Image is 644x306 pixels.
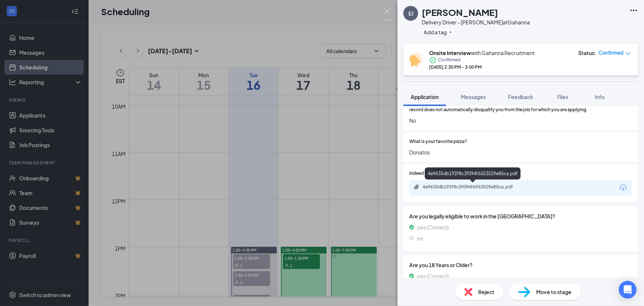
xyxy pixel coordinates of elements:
span: Donatos [409,148,632,156]
span: no [417,234,423,242]
span: Indeed Resume [409,170,442,177]
span: Info [595,93,605,100]
span: Files [557,93,568,100]
span: yes (Correct) [417,272,449,280]
div: 4e9635db192f8c3f094f6553529e85ca.pdf [423,184,526,190]
span: What is your favorite pizza? [409,138,467,145]
span: Are you legally eligible to work in the [GEOGRAPHIC_DATA]? [409,212,632,220]
span: Reject [478,288,495,296]
div: [DATE] 2:30 PM - 3:00 PM [429,64,535,70]
button: PlusAdd a tag [422,28,455,36]
svg: Paperclip [414,184,420,190]
svg: Download [619,183,628,192]
span: Are you 18 Years or Older? [409,261,632,269]
svg: CheckmarkCircle [429,57,437,64]
span: Confirmed [599,49,624,57]
div: with Gahanna Recruitment [429,49,535,57]
span: yes (Correct) [417,223,449,231]
div: Delivery Driver - [PERSON_NAME] at Gahanna [422,18,530,26]
span: Move to stage [536,288,572,296]
div: 4e9635db192f8c3f094f6553529e85ca.pdf [425,167,521,180]
h1: [PERSON_NAME] [422,6,498,18]
span: Application [411,93,439,100]
span: Messages [461,93,486,100]
div: Open Intercom Messenger [619,281,637,299]
div: EJ [409,10,413,17]
a: Paperclip4e9635db192f8c3f094f6553529e85ca.pdf [414,184,533,191]
span: No [409,116,632,125]
svg: Plus [448,30,453,34]
span: Feedback [508,93,533,100]
span: down [626,51,631,56]
span: Confirmed [438,57,461,64]
div: Status : [578,49,596,57]
svg: Ellipses [629,6,638,15]
b: Onsite Interview [429,50,471,56]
